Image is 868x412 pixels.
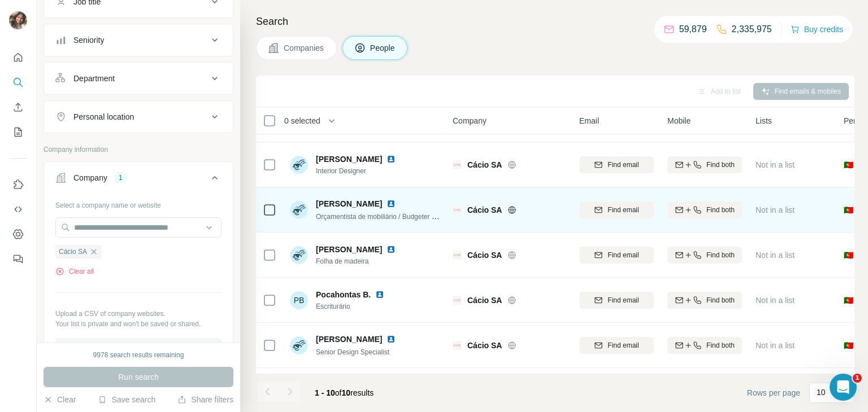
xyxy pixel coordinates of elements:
button: Use Surfe API [9,199,27,220]
button: Find email [579,201,654,218]
span: 🇵🇹 [844,159,853,170]
button: My lists [9,122,27,142]
span: Find email [607,340,639,350]
span: Not in a list [756,251,795,260]
span: Not in a list [756,296,795,305]
button: Save search [98,394,155,405]
button: Personal location [44,103,233,130]
button: Clear [44,394,76,405]
span: [PERSON_NAME] [316,198,382,209]
p: Your list is private and won't be saved or shared. [55,319,222,329]
div: PB [290,291,308,309]
span: Find both [706,295,735,305]
span: Senior Design Specialist [316,348,389,356]
button: Buy credits [791,21,843,37]
span: Cácio SA [467,159,502,170]
button: Clear all [55,266,94,277]
img: LinkedIn logo [387,335,396,344]
img: Avatar [9,11,27,29]
span: 0 selected [284,115,320,126]
span: Orçamentista de mobiliário / Budgeter of furniture [316,212,464,221]
button: Find both [667,292,742,309]
div: 1 [114,173,127,183]
span: Pocahontas B. [316,289,371,300]
div: Personal location [73,111,134,122]
button: Find both [667,201,742,218]
img: LinkedIn logo [375,290,384,299]
span: Cácio SA [59,247,87,257]
button: Find both [667,156,742,173]
span: [PERSON_NAME] [316,154,382,165]
button: Upload a list of companies [55,338,222,358]
button: Enrich CSV [9,97,27,117]
div: Select a company name or website [55,196,222,211]
span: Find email [607,205,639,215]
span: Find both [706,340,735,350]
img: LinkedIn logo [387,199,396,208]
span: Lists [756,115,772,126]
img: LinkedIn logo [387,155,396,164]
span: Mobile [667,115,691,126]
span: 🇵🇹 [844,204,853,216]
img: Logo of Cácio SA [453,160,462,169]
button: Share filters [177,394,233,405]
p: 59,879 [679,23,707,36]
span: Find both [706,160,735,170]
span: 🇵🇹 [844,295,853,306]
p: Company information [44,144,233,155]
div: Company [73,172,107,183]
button: Find email [579,337,654,354]
span: Email [579,115,599,126]
img: Logo of Cácio SA [453,205,462,214]
button: Find email [579,292,654,309]
span: Cácio SA [467,249,502,261]
span: of [335,388,342,397]
span: Companies [284,42,325,54]
p: Upload a CSV of company websites. [55,309,222,319]
img: Logo of Cácio SA [453,251,462,260]
img: LinkedIn logo [387,245,396,254]
img: Avatar [290,156,308,174]
span: [PERSON_NAME] [316,334,382,345]
img: Logo of Cácio SA [453,341,462,350]
span: 🇵🇹 [844,340,853,351]
button: Company1 [44,164,233,196]
span: Cácio SA [467,340,502,351]
span: People [370,42,396,54]
span: Not in a list [756,160,795,169]
button: Use Surfe on LinkedIn [9,174,27,195]
button: Find both [667,247,742,264]
button: Search [9,72,27,93]
button: Find email [579,156,654,173]
button: Seniority [44,27,233,54]
span: Not in a list [756,205,795,214]
span: Find both [706,250,735,260]
img: Logo of Cácio SA [453,296,462,305]
div: Department [73,73,115,84]
span: Company [453,115,487,126]
span: Find email [607,295,639,305]
span: 1 - 10 [315,388,335,397]
button: Quick start [9,47,27,68]
button: Department [44,65,233,92]
span: Cácio SA [467,295,502,306]
span: 1 [853,374,862,383]
span: 🇵🇹 [844,249,853,261]
span: Cácio SA [467,204,502,216]
button: Find both [667,337,742,354]
span: [PERSON_NAME] [316,244,382,255]
span: Folha de madeira [316,256,400,266]
div: Seniority [73,34,104,46]
span: results [315,388,374,397]
span: Rows per page [747,387,800,398]
div: 9978 search results remaining [93,350,184,360]
span: Interior Designer [316,166,400,176]
span: Find both [706,205,735,215]
iframe: Intercom live chat [830,374,857,401]
button: Find email [579,247,654,264]
span: Find email [607,250,639,260]
img: Avatar [290,336,308,354]
span: 10 [342,388,351,397]
span: Escriturário [316,301,389,312]
img: Avatar [290,201,308,219]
